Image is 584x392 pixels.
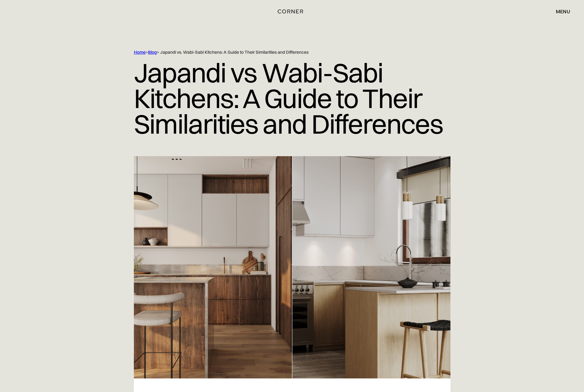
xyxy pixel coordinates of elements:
[556,9,570,14] div: menu
[134,49,146,55] a: Home
[148,49,157,55] a: Blog
[134,49,424,55] div: > > Japandi vs. Wabi-Sabi Kitchens: A Guide to Their Similarities and Differences
[262,7,322,15] a: home
[134,55,450,141] h1: Japandi vs Wabi-Sabi Kitchens: A Guide to Their Similarities and Differences
[550,6,570,17] div: menu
